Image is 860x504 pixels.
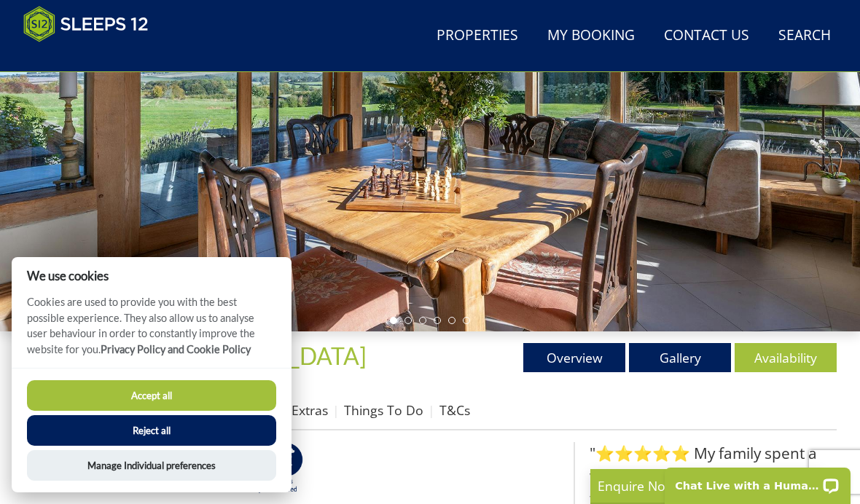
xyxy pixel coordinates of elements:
[735,343,837,372] a: Availability
[16,51,169,63] iframe: Customer reviews powered by Trustpilot
[598,476,816,495] p: Enquire Now
[27,415,276,446] button: Reject all
[27,380,276,411] button: Accept all
[658,20,755,52] a: Contact Us
[439,401,470,419] a: T&Cs
[23,6,149,42] img: Sleeps 12
[629,343,731,372] a: Gallery
[655,458,860,504] iframe: LiveChat chat widget
[101,343,251,355] a: Privacy Policy and Cookie Policy
[431,20,524,52] a: Properties
[344,401,423,419] a: Things To Do
[27,450,276,481] button: Manage Individual preferences
[292,401,328,419] a: Extras
[773,20,837,52] a: Search
[523,343,625,372] a: Overview
[12,294,292,368] p: Cookies are used to provide you with the best possible experience. They also allow us to analyse ...
[12,269,292,283] h2: We use cookies
[542,20,641,52] a: My Booking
